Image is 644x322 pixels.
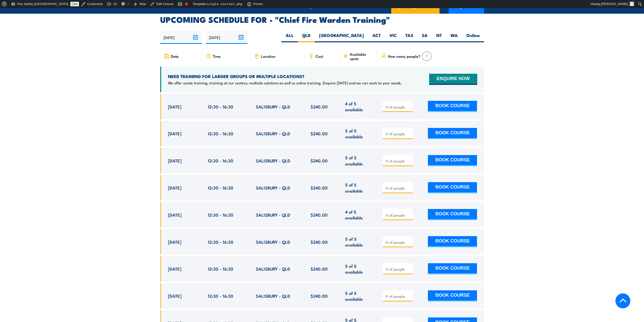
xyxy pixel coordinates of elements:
label: TAS [401,32,418,42]
span: Cost [316,54,323,58]
span: $240.00 [310,293,328,299]
span: 12:30 - 16:30 [208,239,233,245]
input: # of people [386,131,411,136]
label: Online [462,32,484,42]
span: SALISBURY - QLD [256,104,290,109]
label: QLD [298,32,315,42]
span: 12:30 - 16:30 [208,212,233,218]
p: We offer onsite training, training at our centres, multisite solutions as well as online training... [168,80,402,85]
span: [DATE] [168,185,181,191]
span: $240.00 [310,266,328,272]
label: [GEOGRAPHIC_DATA] [315,32,368,42]
button: BOOK COURSE [428,209,477,220]
span: SALISBURY - QLD [256,158,290,163]
span: How many people? [388,54,420,58]
a: Live [70,2,79,6]
span: 5 of 5 available [345,263,372,275]
span: $240.00 [310,212,328,218]
span: SALISBURY - QLD [256,293,290,299]
span: 5 of 5 available [345,128,372,140]
span: $240.00 [310,158,328,163]
span: $240.00 [310,104,328,109]
input: To date [206,31,247,44]
label: VIC [385,32,401,42]
span: 4 of 5 available [345,101,372,112]
span: $240.00 [310,239,328,245]
button: BOOK COURSE [428,155,477,166]
span: $240.00 [310,185,328,191]
span: 12:30 - 16:30 [208,104,233,109]
button: BOOK COURSE [428,290,477,301]
span: single-courses.php [207,2,242,6]
button: BOOK COURSE [428,101,477,112]
input: # of people [386,158,411,163]
span: SALISBURY - QLD [256,185,290,191]
button: BOOK COURSE [428,128,477,139]
span: [DATE] [168,212,181,218]
input: # of people [386,267,411,272]
label: NT [432,32,446,42]
span: $240.00 [310,130,328,136]
span: [DATE] [168,239,181,245]
label: WA [446,32,462,42]
span: Date [171,54,179,58]
span: [DATE] [168,130,181,136]
span: 4 of 5 available [345,209,372,221]
span: SALISBURY - QLD [256,212,290,218]
span: 12:30 - 16:30 [208,130,233,136]
span: SALISBURY - QLD [256,239,290,245]
input: # of people [386,240,411,245]
span: 5 of 5 available [345,290,372,302]
h4: NEED TRAINING FOR LARGER GROUPS OR MULTIPLE LOCATIONS? [168,73,402,79]
span: Location [261,54,275,58]
input: # of people [386,213,411,218]
div: Focus keyphrase not set [185,3,188,6]
input: # of people [386,185,411,191]
span: 5 of 5 available [345,236,372,248]
span: SALISBURY - QLD [256,130,290,136]
span: 12:30 - 16:30 [208,293,233,299]
span: 5 of 5 available [345,155,372,166]
button: BOOK COURSE [428,263,477,274]
input: From date [160,31,202,44]
input: # of people [386,104,411,109]
h2: UPCOMING SCHEDULE FOR - "Chief Fire Warden Training" [160,16,484,23]
label: ALL [281,32,298,42]
span: [DATE] [168,104,181,109]
span: [PERSON_NAME] [601,2,628,6]
button: BOOK COURSE [428,182,477,193]
label: SA [418,32,432,42]
button: BOOK COURSE [428,236,477,247]
span: 12:30 - 16:30 [208,158,233,163]
span: [DATE] [168,158,181,163]
span: 12:30 - 16:30 [208,185,233,191]
button: ENQUIRE NOW [429,74,477,85]
span: [DATE] [168,293,181,299]
span: Available spots [350,52,374,61]
span: [DATE] [168,266,181,272]
label: ACT [368,32,385,42]
span: Time [213,54,221,58]
span: SALISBURY - QLD [256,266,290,272]
span: 5 of 5 available [345,182,372,194]
span: 12:30 - 16:30 [208,266,233,272]
input: # of people [386,294,411,299]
